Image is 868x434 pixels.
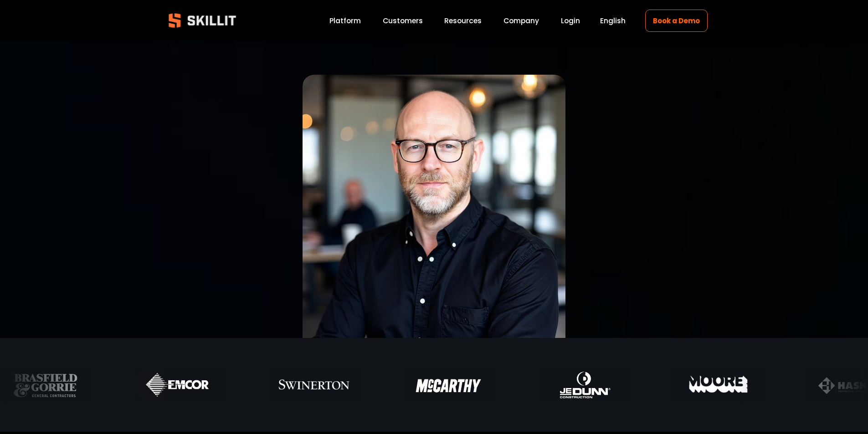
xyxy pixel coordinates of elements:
a: Company [503,15,539,27]
img: Skillit [161,7,244,34]
a: folder dropdown [444,15,482,27]
a: Book a Demo [645,10,707,32]
span: Resources [444,15,482,26]
a: Customers [383,15,423,27]
span: English [600,15,626,26]
div: language picker [600,15,626,27]
a: Login [561,15,580,27]
a: Platform [329,15,361,27]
